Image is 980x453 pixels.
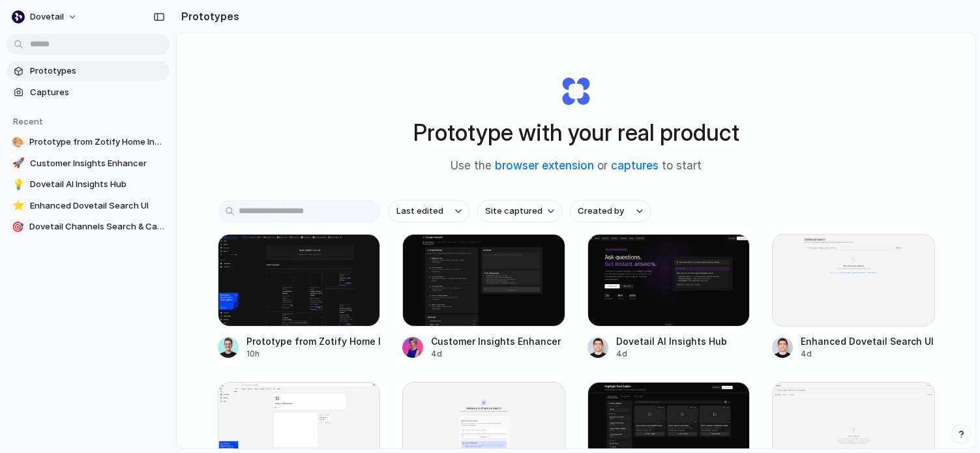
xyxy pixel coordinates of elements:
[431,334,561,348] div: Customer Insights Enhancer
[7,83,170,102] a: Captures
[218,234,381,360] a: Prototype from Zotify Home InsightsPrototype from Zotify Home Insights10h
[402,234,565,360] a: Customer Insights EnhancerCustomer Insights Enhancer4d
[7,175,170,194] a: 💡Dovetail AI Insights Hub
[7,196,170,216] a: ⭐Enhanced Dovetail Search UI
[801,348,934,360] div: 4d
[30,157,164,170] span: Customer Insights Enhancer
[30,86,164,99] span: Captures
[587,234,750,360] a: Dovetail AI Insights HubDovetail AI Insights Hub4d
[30,199,164,212] span: Enhanced Dovetail Search UI
[13,116,43,126] span: Recent
[611,159,659,172] a: captures
[12,220,24,233] div: 🎯
[485,205,542,218] span: Site captured
[616,334,727,348] div: Dovetail AI Insights Hub
[30,65,164,78] span: Prototypes
[7,217,170,237] a: 🎯Dovetail Channels Search & Categorization
[12,178,25,191] div: 💡
[451,158,702,175] span: Use the or to start
[7,7,84,27] button: dovetail
[29,220,164,233] span: Dovetail Channels Search & Categorization
[570,200,651,222] button: Created by
[477,200,562,222] button: Site captured
[7,61,170,81] a: Prototypes
[7,154,170,173] a: 🚀Customer Insights Enhancer
[495,159,594,172] a: browser extension
[431,348,561,360] div: 4d
[30,178,164,191] span: Dovetail AI Insights Hub
[772,234,935,360] a: Enhanced Dovetail Search UIEnhanced Dovetail Search UI4d
[396,205,443,218] span: Last edited
[12,157,25,170] div: 🚀
[176,8,239,24] h2: Prototypes
[246,334,381,348] div: Prototype from Zotify Home Insights
[389,200,469,222] button: Last edited
[413,115,739,150] h1: Prototype with your real product
[12,136,24,149] div: 🎨
[246,348,381,360] div: 10h
[7,132,170,152] a: 🎨Prototype from Zotify Home Insights
[801,334,934,348] div: Enhanced Dovetail Search UI
[29,136,164,149] span: Prototype from Zotify Home Insights
[12,199,25,212] div: ⭐
[616,348,727,360] div: 4d
[578,205,624,218] span: Created by
[30,10,64,23] span: dovetail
